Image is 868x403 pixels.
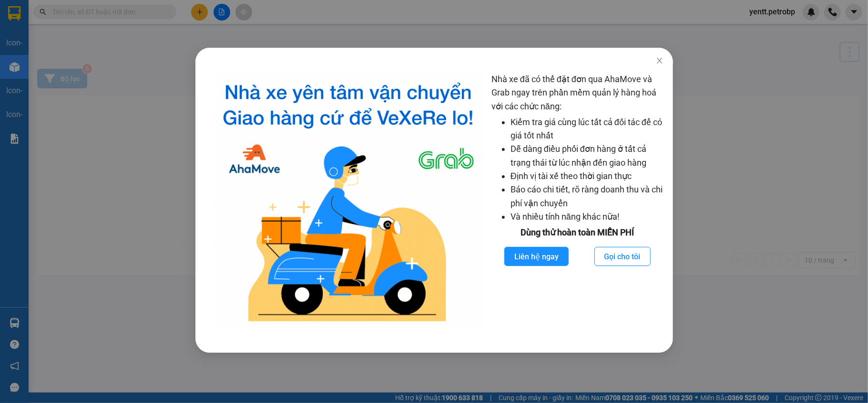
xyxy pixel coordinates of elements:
li: Báo cáo chi tiết, rõ ràng doanh thu và chi phí vận chuyển [511,183,664,210]
button: Gọi cho tôi [594,247,650,266]
li: Và nhiều tính năng khác nữa! [511,210,664,223]
li: Định vị tài xế theo thời gian thực [511,170,664,183]
img: logo [213,73,484,329]
span: close [655,57,663,64]
div: Nhà xe đã có thể đặt đơn qua AhaMove và Grab ngay trên phần mềm quản lý hàng hoá với các chức năng: [491,73,664,329]
div: Dùng thử hoàn toàn MIỄN PHÍ [491,226,664,239]
button: Close [646,48,673,74]
span: Gọi cho tôi [604,251,640,263]
button: Liên hệ ngay [504,247,569,266]
li: Dễ dàng điều phối đơn hàng ở tất cả trạng thái từ lúc nhận đến giao hàng [511,142,664,170]
li: Kiểm tra giá cùng lúc tất cả đối tác để có giá tốt nhất [511,116,664,143]
span: Liên hệ ngay [514,251,559,263]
